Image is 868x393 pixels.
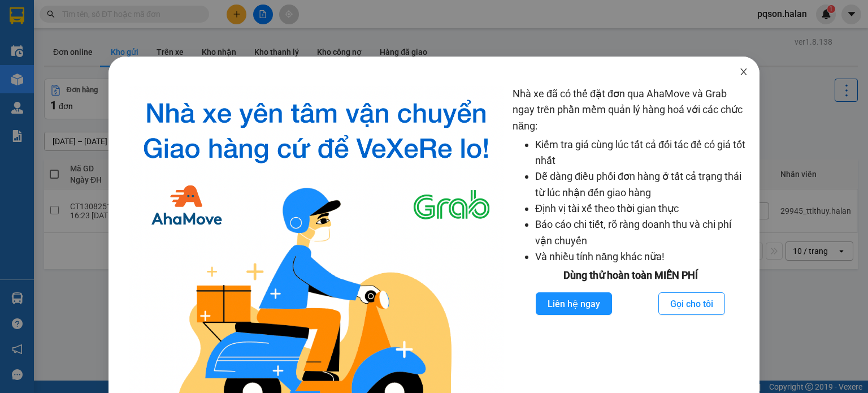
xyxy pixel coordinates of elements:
span: Gọi cho tôi [670,297,713,311]
button: Gọi cho tôi [658,292,725,315]
li: Và nhiều tính năng khác nữa! [535,249,748,265]
button: Close [728,57,759,88]
li: Kiểm tra giá cùng lúc tất cả đối tác để có giá tốt nhất [535,137,748,169]
div: Dùng thử hoàn toàn MIỄN PHÍ [513,267,748,283]
span: Liên hệ ngay [548,297,600,311]
span: close [739,67,748,76]
li: Báo cáo chi tiết, rõ ràng doanh thu và chi phí vận chuyển [535,217,748,249]
li: Định vị tài xế theo thời gian thực [535,201,748,217]
button: Liên hệ ngay [536,292,612,315]
li: Dễ dàng điều phối đơn hàng ở tất cả trạng thái từ lúc nhận đến giao hàng [535,169,748,201]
